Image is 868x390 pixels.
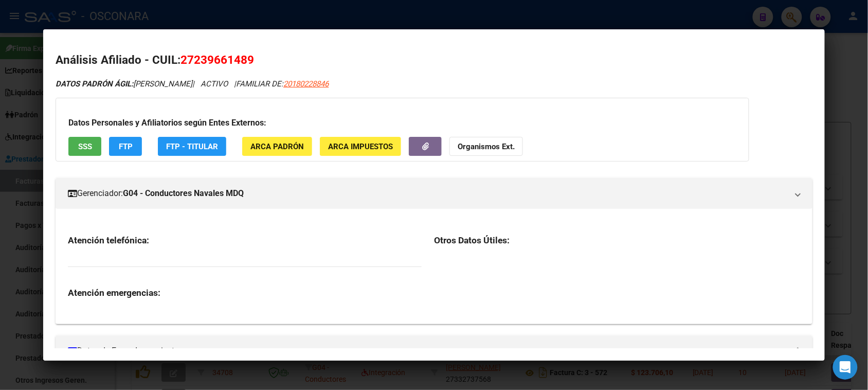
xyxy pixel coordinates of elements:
[320,137,401,156] button: ARCA Impuestos
[56,51,812,69] h2: Análisis Afiliado - CUIL:
[242,137,312,156] button: ARCA Padrón
[328,142,393,151] span: ARCA Impuestos
[56,209,812,324] div: Gerenciador:G04 - Conductores Navales MDQ
[434,235,800,246] h3: Otros Datos Útiles:
[56,178,812,209] mat-expansion-panel-header: Gerenciador:G04 - Conductores Navales MDQ
[123,187,244,200] strong: G04 - Conductores Navales MDQ
[119,142,133,151] span: FTP
[250,142,304,151] span: ARCA Padrón
[158,137,226,156] button: FTP - Titular
[56,79,192,88] span: [PERSON_NAME]
[236,79,329,88] span: FAMILIAR DE:
[180,53,254,66] span: 27239661489
[68,345,787,357] mat-panel-title: Datos de Empadronamiento
[283,79,329,88] span: 20180228846
[68,117,736,129] h3: Datos Personales y Afiliatorios según Entes Externos:
[68,137,101,156] button: SSS
[56,79,133,88] strong: DATOS PADRÓN ÁGIL:
[449,137,523,156] button: Organismos Ext.
[109,137,142,156] button: FTP
[56,335,812,366] mat-expansion-panel-header: Datos de Empadronamiento
[78,142,92,151] span: SSS
[458,142,515,151] strong: Organismos Ext.
[833,355,858,380] div: Open Intercom Messenger
[68,235,422,246] h3: Atención telefónica:
[166,142,218,151] span: FTP - Titular
[68,287,422,298] h3: Atención emergencias:
[56,79,329,88] i: | ACTIVO |
[68,187,787,200] mat-panel-title: Gerenciador:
